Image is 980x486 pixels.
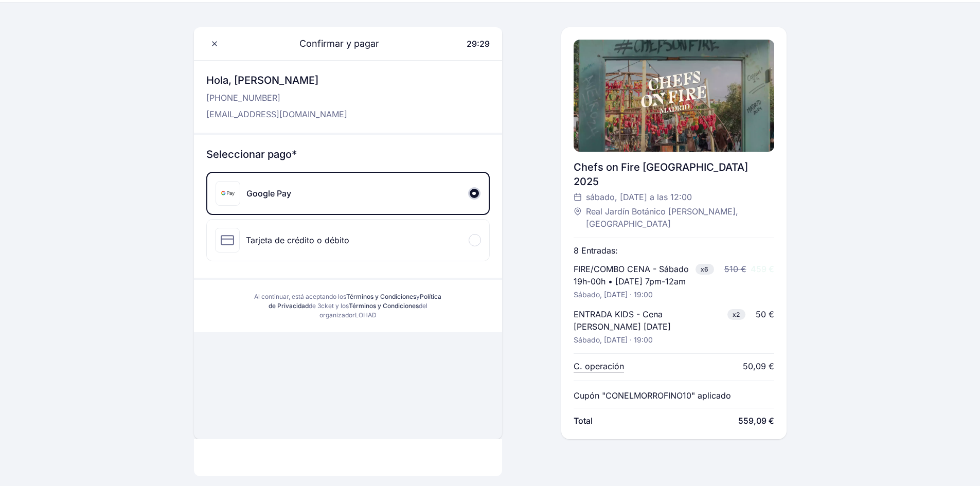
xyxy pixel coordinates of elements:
div: Google Pay [246,187,291,200]
p: FIRE/COMBO CENA - Sábado 19h-00h • [DATE] 7pm-12am [574,263,691,287]
span: Real Jardín Botánico [PERSON_NAME], [GEOGRAPHIC_DATA] [586,205,764,230]
span: Total [574,415,593,427]
div: 50 € [756,308,774,320]
a: Términos y Condiciones [349,302,419,310]
span: sábado, [DATE] a las 12:00 [586,191,692,203]
div: Chefs on Fire [GEOGRAPHIC_DATA] 2025 [574,160,774,189]
div: Tarjeta de crédito o débito [246,234,349,246]
p: 8 Entradas: [574,244,618,257]
span: 29:29 [467,39,490,49]
p: [EMAIL_ADDRESS][DOMAIN_NAME] [206,108,347,120]
p: C. operación [574,360,624,372]
span: 559,09 € [738,415,774,427]
div: 50,09 € [743,360,774,372]
p: sábado, [DATE] · 19:00 [574,290,653,300]
span: LOHAD [355,311,377,319]
a: Términos y Condiciones [346,293,416,300]
h3: Seleccionar pago* [206,147,490,161]
p: sábado, [DATE] · 19:00 [574,335,653,345]
div: Al continuar, está aceptando los y de 3cket y los del organizador [252,292,444,320]
span: x6 [696,264,714,275]
span: Confirmar y pagar [287,37,379,51]
h3: Hola, [PERSON_NAME] [206,73,347,87]
iframe: Campo de entrada seguro del botón de pago [206,439,490,464]
span: x2 [727,309,745,320]
p: ENTRADA KIDS - Cena [PERSON_NAME] [DATE] [574,308,723,333]
span: 510 € [724,264,746,274]
p: [PHONE_NUMBER] [206,92,347,104]
span: 459 € [751,264,774,274]
p: Cupón "CONELMORROFINO10" aplicado [574,389,731,402]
